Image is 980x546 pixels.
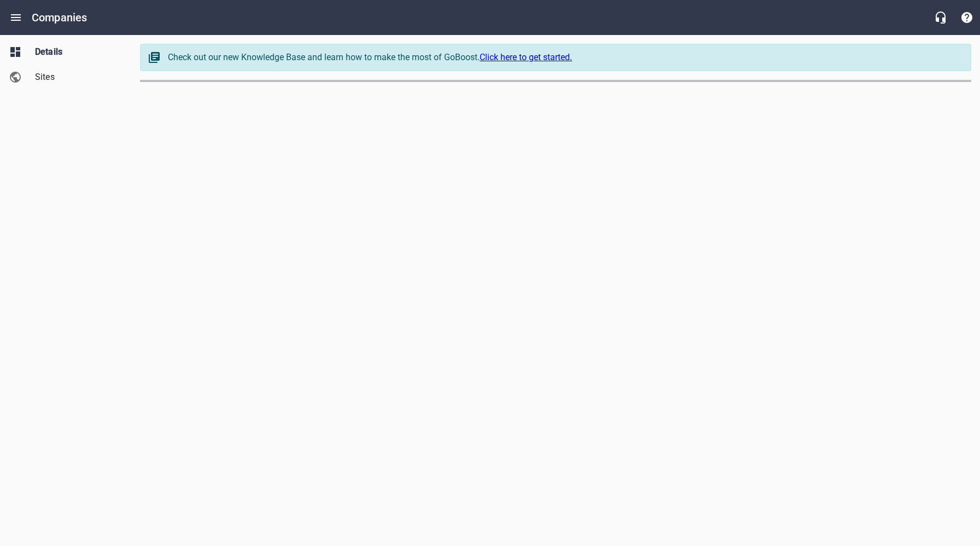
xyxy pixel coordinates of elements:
[35,45,118,59] span: Details
[32,9,87,26] h6: Companies
[168,51,960,64] div: Check out our new Knowledge Base and learn how to make the most of GoBoost.
[35,71,118,84] span: Sites
[927,4,954,31] button: Live Chat
[480,52,572,62] a: Click here to get started.
[3,4,29,31] button: Open drawer
[954,4,980,31] button: Support Portal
